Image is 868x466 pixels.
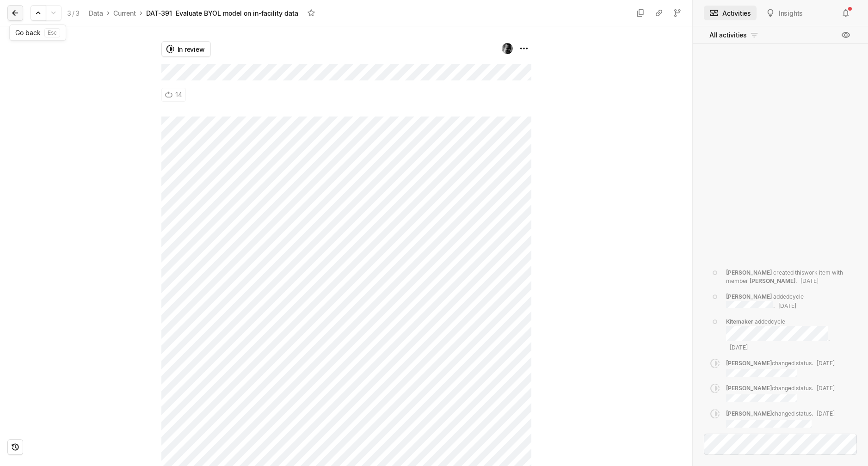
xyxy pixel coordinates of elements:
div: changed status . [726,384,835,402]
span: [PERSON_NAME] [726,293,772,300]
div: added cycle . [726,318,851,352]
span: [DATE] [817,385,835,392]
span: [DATE] [730,344,748,351]
span: / [72,9,74,17]
div: 3 3 [67,8,80,18]
a: Data [87,7,105,19]
a: Current [111,7,138,19]
div: changed status . [726,359,835,377]
img: me.jpg [502,43,513,54]
div: Data [89,8,103,18]
span: [DATE] [778,302,796,309]
span: [PERSON_NAME] [750,277,795,284]
span: All activities [709,30,747,40]
span: Kitemaker [726,318,753,325]
div: created this work item with member . [726,269,851,285]
div: added cycle . [726,293,851,310]
span: [PERSON_NAME] [726,385,772,392]
span: 14 [175,88,182,101]
span: [DATE] [800,277,819,284]
span: [PERSON_NAME] [726,360,772,367]
span: [DATE] [817,410,835,417]
div: Go back [9,25,66,41]
kbd: esc [44,28,60,37]
button: Insights [760,6,808,20]
div: Evaluate BYOL model on in-facility data [176,8,298,18]
button: In review [161,41,211,57]
div: DAT-391 [146,8,172,18]
span: [PERSON_NAME] [726,410,772,417]
button: All activities [704,28,764,43]
span: [DATE] [817,360,835,367]
div: › [140,8,142,18]
span: [PERSON_NAME] [726,269,772,276]
div: changed status . [726,410,835,428]
button: Activities [704,6,757,20]
div: › [107,8,110,18]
